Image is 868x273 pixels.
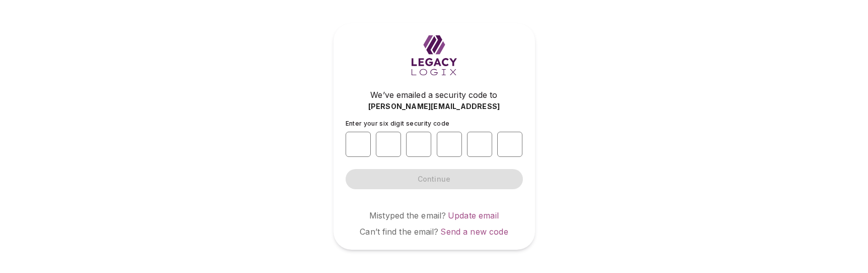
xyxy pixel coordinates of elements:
[360,227,438,237] span: Can’t find the email?
[369,210,446,221] span: Mistyped the email?
[370,89,497,101] span: We’ve emailed a security code to
[448,210,499,221] a: Update email
[368,101,500,112] span: [PERSON_NAME][EMAIL_ADDRESS]
[440,227,508,237] a: Send a new code
[346,120,450,127] span: Enter your six digit security code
